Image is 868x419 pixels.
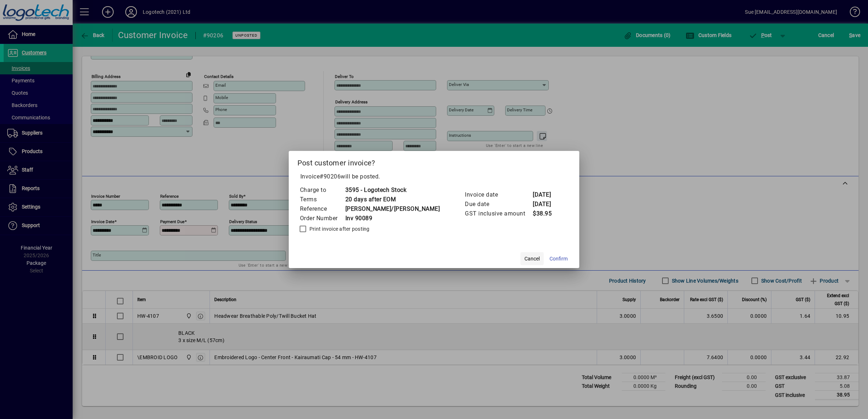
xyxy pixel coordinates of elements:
[297,172,571,181] p: Invoice will be posted .
[308,225,370,233] label: Print invoice after posting
[520,252,544,265] button: Cancel
[547,252,571,265] button: Confirm
[320,173,341,180] span: #90206
[300,204,345,214] td: Reference
[549,255,568,263] span: Confirm
[532,190,561,200] td: [DATE]
[345,185,440,195] td: 3595 - Logotech Stock
[300,214,345,223] td: Order Number
[524,255,540,263] span: Cancel
[532,209,561,218] td: $38.95
[345,195,440,204] td: 20 days after EOM
[532,200,561,209] td: [DATE]
[300,185,345,195] td: Charge to
[465,200,532,209] td: Due date
[465,190,532,200] td: Invoice date
[345,214,440,223] td: Inv 90089
[300,195,345,204] td: Terms
[289,151,580,172] h2: Post customer invoice?
[465,209,532,218] td: GST inclusive amount
[345,204,440,214] td: [PERSON_NAME]/[PERSON_NAME]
